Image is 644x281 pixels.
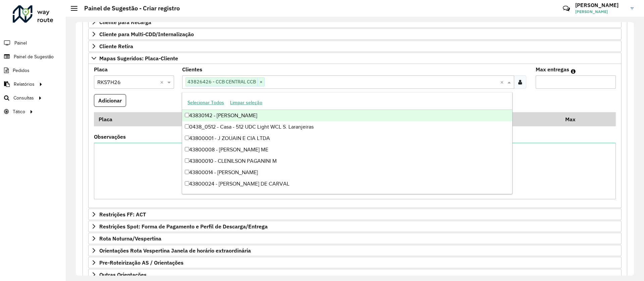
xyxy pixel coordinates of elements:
[88,245,622,256] a: Orientações Rota Vespertina Janela de horário extraordinária
[99,212,146,217] span: Restrições FF: ACT
[14,53,54,60] span: Painel de Sugestão
[186,78,258,86] span: 43826426 - CCB CENTRAL CCB
[575,9,626,15] span: [PERSON_NAME]
[571,69,576,74] em: Máximo de clientes que serão colocados na mesma rota com os clientes informados
[182,190,512,201] div: 43800026 - [PERSON_NAME]
[99,56,178,61] span: Mapas Sugeridos: Placa-Cliente
[182,65,202,73] label: Clientes
[575,2,626,8] h3: [PERSON_NAME]
[182,178,512,190] div: 43800024 - [PERSON_NAME] DE CARVAL
[94,133,126,141] label: Observações
[94,94,126,107] button: Adicionar
[182,121,512,133] div: 0438_0512 - Casa - 512 UDC Light WCL S. Laranjeiras
[99,224,268,229] span: Restrições Spot: Forma de Pagamento e Perfil de Descarga/Entrega
[99,31,194,37] span: Cliente para Multi-CDD/Internalização
[88,53,622,64] a: Mapas Sugeridos: Placa-Cliente
[13,108,25,115] span: Tático
[13,67,30,74] span: Pedidos
[13,94,34,101] span: Consultas
[184,97,227,108] button: Selecionar Todos
[500,78,506,86] span: Clear all
[94,112,184,126] th: Placa
[560,112,587,126] th: Max
[99,260,183,265] span: Pre-Roteirização AS / Orientações
[227,97,265,108] button: Limpar seleção
[88,16,622,28] a: Cliente para Recarga
[182,167,512,178] div: 43800014 - [PERSON_NAME]
[88,28,622,40] a: Cliente para Multi-CDD/Internalização
[182,133,512,144] div: 43800001 - J ZOUAIN E CIA LTDA
[258,78,264,86] span: ×
[77,5,180,12] h2: Painel de Sugestão - Criar registro
[182,144,512,155] div: 43800008 - [PERSON_NAME] ME
[99,272,147,277] span: Outras Orientações
[160,78,166,86] span: Clear all
[88,209,622,220] a: Restrições FF: ACT
[88,269,622,280] a: Outras Orientações
[88,257,622,268] a: Pre-Roteirização AS / Orientações
[182,110,512,121] div: 43830142 - [PERSON_NAME]
[88,221,622,232] a: Restrições Spot: Forma de Pagamento e Perfil de Descarga/Entrega
[14,81,35,88] span: Relatórios
[99,44,133,49] span: Cliente Retira
[94,65,108,73] label: Placa
[88,64,622,208] div: Mapas Sugeridos: Placa-Cliente
[14,40,27,47] span: Painel
[99,248,251,253] span: Orientações Rota Vespertina Janela de horário extraordinária
[88,41,622,52] a: Cliente Retira
[182,155,512,167] div: 43800010 - CLENILSON PAGANINI M
[88,233,622,244] a: Rota Noturna/Vespertina
[99,19,151,25] span: Cliente para Recarga
[536,65,569,73] label: Max entregas
[182,92,512,194] ng-dropdown-panel: Options list
[559,1,574,16] a: Contato Rápido
[99,236,161,241] span: Rota Noturna/Vespertina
